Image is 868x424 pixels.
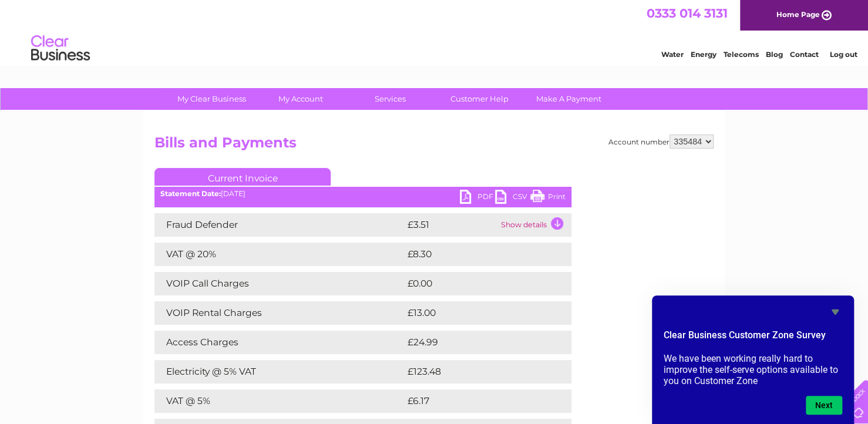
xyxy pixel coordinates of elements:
a: CSV [495,190,530,207]
a: Water [661,50,684,59]
a: Energy [691,50,716,59]
div: Clear Business Customer Zone Survey [664,305,842,415]
h2: Clear Business Customer Zone Survey [664,328,842,348]
a: PDF [460,190,495,207]
img: logo.png [31,31,90,66]
td: VOIP Rental Charges [154,301,405,325]
button: Next question [806,396,842,415]
td: Fraud Defender [154,213,405,237]
td: £3.51 [405,213,498,237]
td: Access Charges [154,331,405,354]
h2: Bills and Payments [154,134,714,157]
p: We have been working really hard to improve the self-serve options available to you on Customer Zone [664,353,842,386]
div: [DATE] [154,190,571,198]
a: My Clear Business [163,88,260,110]
td: Electricity @ 5% VAT [154,360,405,383]
td: VAT @ 5% [154,389,405,413]
td: VOIP Call Charges [154,272,405,295]
a: 0333 014 3131 [647,6,728,21]
a: Make A Payment [520,88,617,110]
td: £123.48 [405,360,550,383]
a: My Account [253,88,349,110]
a: Current Invoice [154,168,331,186]
td: £6.17 [405,389,542,413]
a: Contact [790,50,819,59]
a: Log out [829,50,857,59]
td: Show details [498,213,571,237]
div: Clear Business is a trading name of Verastar Limited (registered in [GEOGRAPHIC_DATA] No. 3667643... [157,6,712,57]
td: £8.30 [405,243,544,266]
td: £13.00 [405,301,547,325]
td: VAT @ 20% [154,243,405,266]
a: Telecoms [724,50,759,59]
b: Statement Date: [160,189,221,198]
a: Print [530,190,566,207]
button: Hide survey [828,305,842,319]
a: Customer Help [431,88,528,110]
a: Services [342,88,439,110]
div: Account number [608,134,714,149]
td: £0.00 [405,272,544,295]
a: Blog [766,50,783,59]
td: £24.99 [405,331,549,354]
